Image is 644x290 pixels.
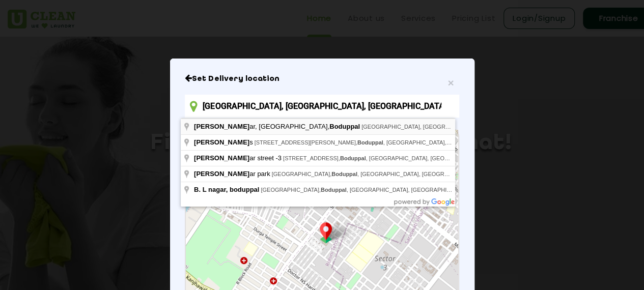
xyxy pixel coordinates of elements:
[194,154,283,162] span: ar street -3
[340,155,366,161] span: Boduppal
[194,186,259,193] span: B. L nagar, boduppal
[261,187,530,193] span: [GEOGRAPHIC_DATA], , [GEOGRAPHIC_DATA], [GEOGRAPHIC_DATA], [GEOGRAPHIC_DATA]
[447,77,454,89] span: ×
[194,170,249,178] span: [PERSON_NAME]
[357,139,383,146] span: Boduppal
[361,124,543,130] span: [GEOGRAPHIC_DATA], [GEOGRAPHIC_DATA], [GEOGRAPHIC_DATA]
[321,187,347,193] span: Boduppal
[329,123,360,130] span: Boduppal
[194,154,249,162] span: [PERSON_NAME]
[194,138,255,146] span: s
[194,123,249,130] span: [PERSON_NAME]
[194,138,249,146] span: [PERSON_NAME]
[194,170,272,178] span: ar park
[255,139,568,146] span: [STREET_ADDRESS][PERSON_NAME], , [GEOGRAPHIC_DATA], [GEOGRAPHIC_DATA], [GEOGRAPHIC_DATA]
[331,171,357,177] span: Boduppal
[194,123,361,130] span: ar, [GEOGRAPHIC_DATA],
[185,95,459,118] input: Enter location
[272,171,542,177] span: [GEOGRAPHIC_DATA], , [GEOGRAPHIC_DATA], [GEOGRAPHIC_DATA], [GEOGRAPHIC_DATA]
[185,74,459,84] h6: Close
[283,155,550,161] span: [STREET_ADDRESS], , [GEOGRAPHIC_DATA], [GEOGRAPHIC_DATA], [GEOGRAPHIC_DATA]
[447,77,454,88] button: Close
